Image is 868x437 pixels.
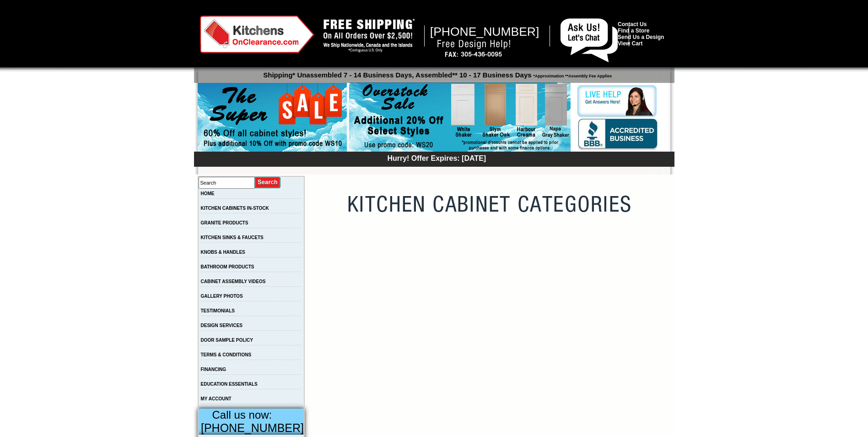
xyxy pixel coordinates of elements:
a: EDUCATION ESSENTIALS [201,382,258,387]
a: View Cart [618,40,642,47]
img: Kitchens on Clearance Logo [200,16,314,53]
a: FINANCING [201,367,226,372]
span: [PHONE_NUMBER] [430,25,539,38]
a: Contact Us [618,21,647,27]
a: BATHROOM PRODUCTS [201,264,254,269]
p: Shipping* Unassembled 7 - 14 Business Days, Assembled** 10 - 17 Business Days [199,67,674,79]
a: TESTIMONIALS [201,308,235,313]
a: KNOBS & HANDLES [201,250,245,255]
span: [PHONE_NUMBER] [201,421,304,434]
a: DOOR SAMPLE POLICY [201,338,253,343]
a: DESIGN SERVICES [201,323,243,328]
a: KITCHEN SINKS & FAUCETS [201,235,264,240]
a: CABINET ASSEMBLY VIDEOS [201,279,266,284]
a: HOME [201,191,215,196]
span: Call us now: [212,409,272,421]
a: Send Us a Design [618,34,664,40]
span: *Approximation **Assembly Fee Applies [532,71,612,78]
input: Submit [255,176,281,189]
a: KITCHEN CABINETS IN-STOCK [201,206,269,211]
a: GRANITE PRODUCTS [201,220,248,225]
a: MY ACCOUNT [201,396,232,401]
div: Hurry! Offer Expires: [DATE] [199,153,674,163]
a: TERMS & CONDITIONS [201,352,252,357]
a: GALLERY PHOTOS [201,294,243,299]
a: Find a Store [618,27,649,34]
